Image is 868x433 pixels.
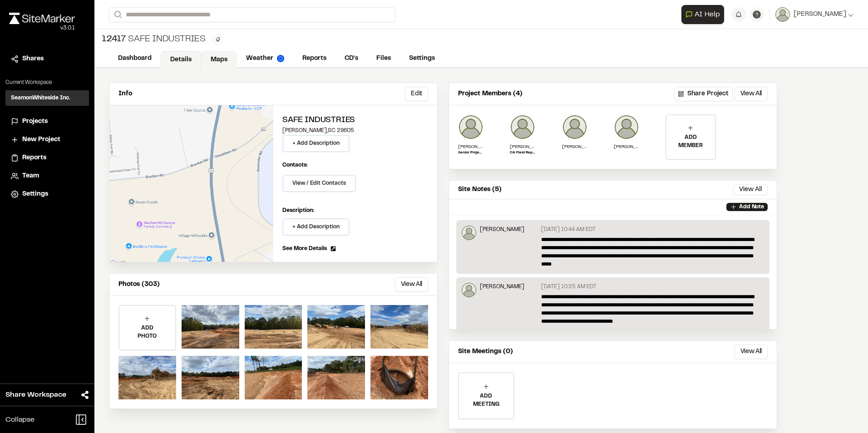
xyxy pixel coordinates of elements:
span: Shares [22,54,44,64]
img: rebrand.png [9,13,75,24]
span: Reports [22,153,46,163]
a: Files [367,50,400,67]
a: Settings [11,189,84,199]
p: CA Field Representative [510,150,535,156]
div: Safe Industries [102,33,206,46]
span: Team [22,171,39,181]
span: Settings [22,189,48,199]
button: Edit Tags [213,34,223,44]
a: Maps [201,51,237,68]
img: Katlyn Thomasson [510,114,535,140]
a: CD's [335,50,367,67]
a: Settings [400,50,444,67]
h2: Safe Industries [282,114,428,127]
p: Description: [282,207,428,215]
button: Open AI Assistant [681,5,724,24]
p: [PERSON_NAME] [480,226,524,234]
button: View All [735,344,768,359]
img: User [775,7,790,22]
p: Add Note [739,203,764,211]
p: [PERSON_NAME] [510,143,535,150]
img: Raphael Betit [462,283,476,297]
button: + Add Description [282,135,350,152]
a: Reports [293,50,335,67]
a: Weather [237,50,293,67]
button: Edit [405,87,428,101]
button: [PERSON_NAME] [775,7,853,22]
p: Photos (303) [118,280,160,290]
img: Austin Horvat [458,114,483,140]
button: View All [735,87,768,101]
img: Raphael Betit [562,114,587,140]
p: Senior Project Manager [458,150,483,156]
span: New Project [22,135,60,145]
img: Benjamin [614,114,639,140]
p: [PERSON_NAME] , SC 29605 [282,127,428,135]
p: Current Workspace [5,79,89,87]
p: [PERSON_NAME] [562,143,587,150]
p: ADD PHOTO [119,324,175,340]
button: View All [733,184,768,195]
img: precipai.png [277,55,284,62]
span: 12417 [102,33,126,46]
p: ADD MEETING [459,392,513,408]
span: Collapse [5,414,35,425]
button: View / Edit Contacts [282,175,356,192]
button: Share Project [674,87,733,101]
p: Project Members (4) [458,89,523,99]
a: Dashboard [109,50,161,67]
p: [PERSON_NAME] [614,143,639,150]
a: New Project [11,135,84,145]
button: Search [109,7,125,22]
h3: SeamonWhiteside Inc. [11,94,70,102]
a: Projects [11,117,84,127]
p: ADD MEMBER [666,133,715,150]
div: Oh geez...please don't... [9,24,75,32]
span: [PERSON_NAME] [794,10,846,20]
p: [PERSON_NAME] [458,143,483,150]
button: + Add Description [282,218,350,236]
a: Reports [11,153,84,163]
p: Site Meetings (0) [458,347,513,357]
p: [PERSON_NAME] [480,283,524,291]
p: Info [118,89,132,99]
p: [DATE] 10:44 AM EDT [541,226,596,234]
button: View All [395,277,428,292]
a: Team [11,171,84,181]
p: Site Notes (5) [458,185,502,195]
span: See More Details [282,245,327,253]
span: Share Workspace [5,389,66,400]
p: [DATE] 10:25 AM EDT [541,283,597,291]
span: AI Help [695,9,720,20]
span: Projects [22,117,48,127]
div: Open AI Assistant [681,5,728,24]
p: Contacts: [282,161,308,169]
a: Details [161,51,201,68]
a: Shares [11,54,84,64]
img: Raphael Betit [462,226,476,240]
